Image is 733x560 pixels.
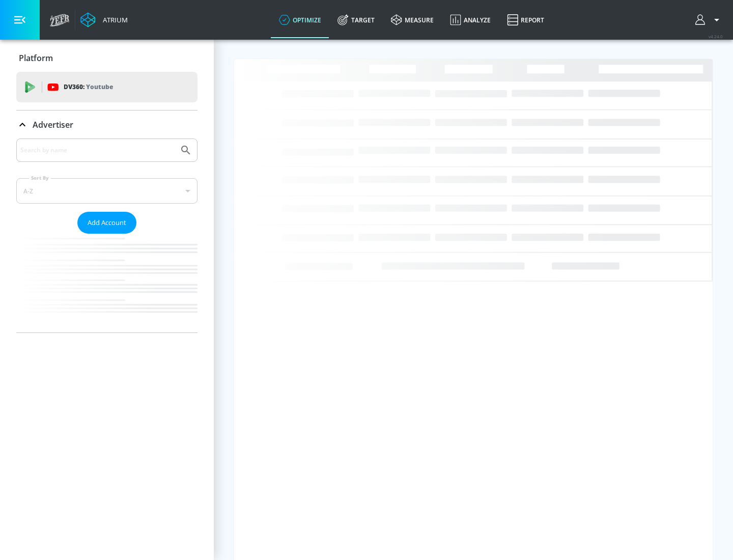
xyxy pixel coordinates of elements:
[99,15,128,24] div: Atrium
[20,144,175,157] input: Search by name
[383,2,442,38] a: measure
[499,2,552,38] a: Report
[709,34,723,39] span: v 4.24.0
[88,217,126,229] span: Add Account
[16,110,198,139] div: Advertiser
[64,81,113,93] p: DV360:
[16,138,198,332] div: Advertiser
[80,12,128,27] a: Atrium
[442,2,499,38] a: Analyze
[16,234,198,332] nav: list of Advertiser
[16,44,198,72] div: Platform
[16,178,198,204] div: A-Z
[16,72,198,102] div: DV360: Youtube
[29,175,51,181] label: Sort By
[19,52,53,64] p: Platform
[329,2,383,38] a: Target
[77,212,136,234] button: Add Account
[33,119,73,130] p: Advertiser
[86,81,113,92] p: Youtube
[271,2,329,38] a: optimize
